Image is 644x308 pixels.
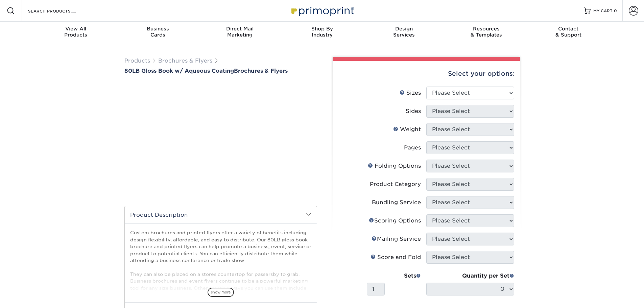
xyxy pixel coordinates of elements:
[199,26,281,38] div: Marketing
[404,144,421,152] div: Pages
[199,26,281,32] span: Direct Mail
[281,22,363,43] a: Shop ByIndustry
[445,26,527,32] span: Resources
[445,22,527,43] a: Resources& Templates
[281,26,363,32] span: Shop By
[445,26,527,38] div: & Templates
[117,22,199,43] a: BusinessCards
[527,26,610,32] span: Contact
[593,8,613,14] span: MY CART
[370,180,421,188] div: Product Category
[406,107,421,115] div: Sides
[368,162,421,170] div: Folding Options
[35,26,117,38] div: Products
[372,198,421,207] div: Bundling Service
[124,68,234,74] span: 80LB Gloss Book w/ Aqueous Coating
[363,26,445,32] span: Design
[614,8,617,13] span: 0
[369,217,421,225] div: Scoring Options
[117,26,199,38] div: Cards
[158,57,212,64] a: Brochures & Flyers
[393,125,421,134] div: Weight
[372,235,421,243] div: Mailing Service
[27,7,93,15] input: SEARCH PRODUCTS.....
[125,206,317,223] h2: Product Description
[367,272,421,280] div: Sets
[527,26,610,38] div: & Support
[208,288,234,297] span: show more
[363,22,445,43] a: DesignServices
[338,61,515,87] div: Select your options:
[363,26,445,38] div: Services
[124,68,317,74] h1: Brochures & Flyers
[124,57,150,64] a: Products
[426,272,514,280] div: Quantity per Set
[288,3,356,18] img: Primoprint
[400,89,421,97] div: Sizes
[527,22,610,43] a: Contact& Support
[371,253,421,261] div: Score and Fold
[35,22,117,43] a: View AllProducts
[199,22,281,43] a: Direct MailMarketing
[124,68,317,74] a: 80LB Gloss Book w/ Aqueous CoatingBrochures & Flyers
[281,26,363,38] div: Industry
[35,26,117,32] span: View All
[117,26,199,32] span: Business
